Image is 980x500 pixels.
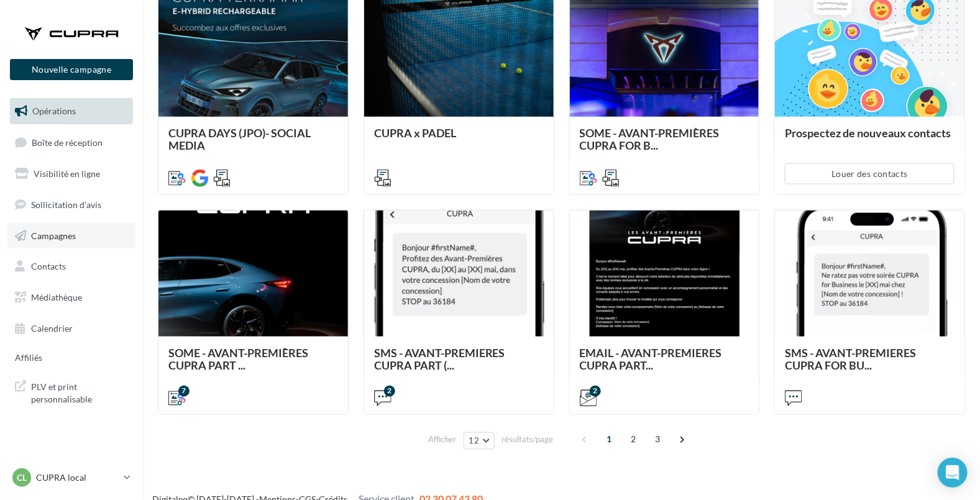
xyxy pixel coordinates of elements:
p: CUPRA local [36,471,119,484]
span: Affiliés [15,353,42,363]
a: Cl CUPRA local [10,466,133,489]
div: 2 [590,386,601,397]
span: EMAIL - AVANT-PREMIERES CUPRA PART... [580,346,722,372]
span: Boîte de réception [32,137,103,147]
span: 2 [623,430,643,450]
a: Affiliés [7,346,135,368]
a: PLV et print personnalisable [7,373,135,410]
div: Open Intercom Messenger [938,458,968,488]
span: Sollicitation d'avis [31,199,101,210]
span: Visibilité en ligne [34,168,100,179]
span: 12 [469,436,480,446]
span: CUPRA DAYS (JPO)- SOCIAL MEDIA [168,126,311,152]
span: Contacts [31,261,66,271]
span: PLV et print personnalisable [31,378,128,405]
span: Opérations [32,106,76,116]
a: Campagnes [7,223,135,249]
div: 7 [178,386,190,397]
button: Louer des contacts [785,163,955,184]
span: résultats/page [501,434,553,446]
a: Calendrier [7,316,135,342]
a: Opérations [7,98,135,124]
a: Contacts [7,253,135,280]
span: Cl [17,471,27,484]
span: Médiathèque [31,292,82,302]
a: Visibilité en ligne [7,161,135,187]
span: CUPRA x PADEL [374,126,456,140]
span: SMS - AVANT-PREMIERES CUPRA PART (... [374,346,505,372]
div: 2 [384,386,395,397]
button: Nouvelle campagne [10,59,133,80]
span: Prospectez de nouveaux contacts [785,126,951,140]
button: 12 [464,432,495,450]
span: 3 [648,430,667,450]
span: SOME - AVANT-PREMIÈRES CUPRA FOR B... [580,126,720,152]
a: Sollicitation d'avis [7,192,135,218]
a: Médiathèque [7,284,135,311]
a: Boîte de réception [7,129,135,156]
span: Afficher [429,434,457,446]
span: Campagnes [31,230,76,240]
span: 1 [599,430,619,450]
span: SOME - AVANT-PREMIÈRES CUPRA PART ... [168,346,308,372]
span: SMS - AVANT-PREMIERES CUPRA FOR BU... [785,346,916,372]
span: Calendrier [31,323,73,334]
